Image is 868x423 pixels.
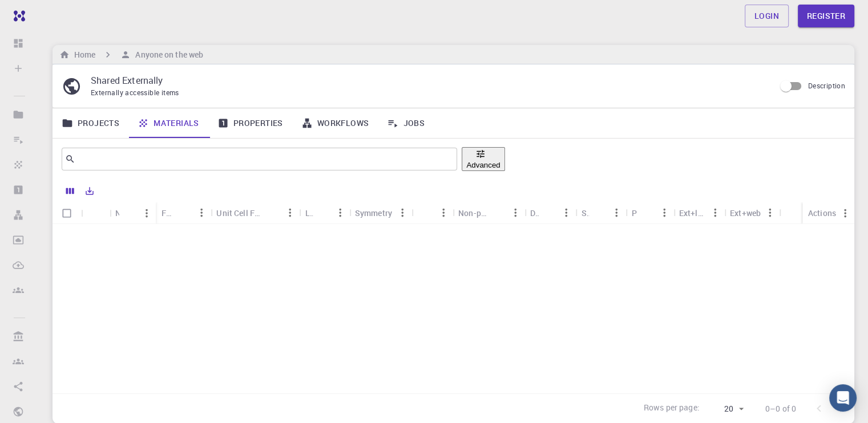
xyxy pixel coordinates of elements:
[798,5,854,27] a: Register
[378,108,434,138] a: Jobs
[706,204,724,222] button: Menu
[57,48,205,61] nav: breadcrumb
[281,204,300,222] button: Menu
[91,74,766,87] p: Shared Externally
[417,204,435,222] button: Sort
[626,202,673,224] div: Public
[331,204,349,222] button: Menu
[211,202,299,224] div: Unit Cell Formula
[761,204,779,222] button: Menu
[263,204,281,222] button: Sort
[836,204,854,222] button: Menu
[156,202,211,224] div: Formula
[110,202,156,224] div: Name
[80,182,99,200] button: Export
[53,108,128,138] a: Projects
[745,5,789,27] a: Login
[305,202,313,224] div: Lattice
[575,202,625,224] div: Shared
[679,202,706,224] div: Ext+lnk
[808,202,836,224] div: Actions
[192,204,211,222] button: Menu
[119,204,138,222] button: Sort
[60,182,80,200] button: Columns
[637,204,655,222] button: Sort
[162,202,174,224] div: Formula
[174,204,192,222] button: Sort
[724,202,779,224] div: Ext+web
[313,204,331,222] button: Sort
[349,202,411,224] div: Symmetry
[115,202,119,224] div: Name
[458,202,488,224] div: Non-periodic
[704,401,747,417] div: 20
[91,88,179,97] span: Externally accessible items
[355,202,392,224] div: Symmetry
[530,202,539,224] div: Default
[488,204,506,222] button: Sort
[632,202,637,224] div: Public
[808,81,845,90] span: Description
[730,202,761,224] div: Ext+web
[581,202,589,224] div: Shared
[9,10,25,22] img: logo
[138,204,156,222] button: Menu
[453,202,524,224] div: Non-periodic
[524,202,575,224] div: Default
[462,147,504,171] button: Advanced
[557,204,575,222] button: Menu
[411,202,453,224] div: Tags
[673,202,724,224] div: Ext+lnk
[393,204,411,222] button: Menu
[655,204,673,222] button: Menu
[81,202,110,224] div: Icon
[300,202,349,224] div: Lattice
[292,108,378,138] a: Workflows
[131,48,203,61] h6: Anyone on the web
[539,204,557,222] button: Sort
[128,108,208,138] a: Materials
[208,108,292,138] a: Properties
[829,384,857,412] div: Open Intercom Messenger
[608,204,626,222] button: Menu
[765,403,796,414] p: 0–0 of 0
[216,202,263,224] div: Unit Cell Formula
[644,402,700,415] p: Rows per page:
[590,204,608,222] button: Sort
[802,202,854,224] div: Actions
[506,204,524,222] button: Menu
[434,204,453,222] button: Menu
[70,48,95,61] h6: Home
